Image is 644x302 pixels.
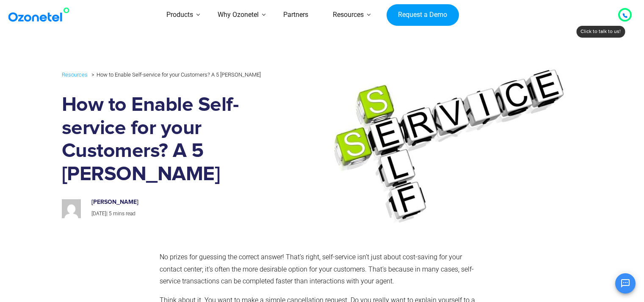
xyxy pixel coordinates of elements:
[91,209,270,219] p: |
[615,273,636,294] button: Open chat
[113,211,135,217] span: mins read
[109,211,112,217] span: 5
[62,93,279,187] h1: How to Enable Self-service for your Customers? A 5 [PERSON_NAME]
[89,69,261,80] li: How to Enable Self-service for your Customers? A 5 [PERSON_NAME]
[62,70,88,80] a: Resources
[160,251,481,288] p: No prizes for guessing the correct answer! That’s right, self-service isn’t just about cost-savin...
[387,4,459,26] a: Request a Demo
[62,199,81,218] img: 4b37bf29a85883ff6b7148a8970fe41aab027afb6e69c8ab3d6dde174307cbd0
[91,199,270,206] h6: [PERSON_NAME]
[91,211,106,217] span: [DATE]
